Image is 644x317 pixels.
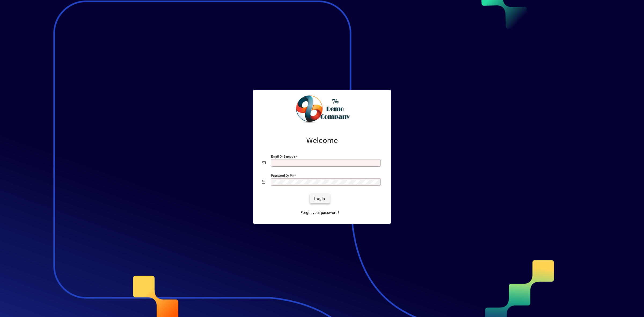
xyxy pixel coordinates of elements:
[314,196,325,202] span: Login
[262,136,382,145] h2: Welcome
[298,208,342,217] a: Forgot your password?
[310,194,330,203] button: Login
[301,210,339,216] span: Forgot your password?
[271,174,294,177] mat-label: Password or Pin
[271,155,295,158] mat-label: Email or Barcode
